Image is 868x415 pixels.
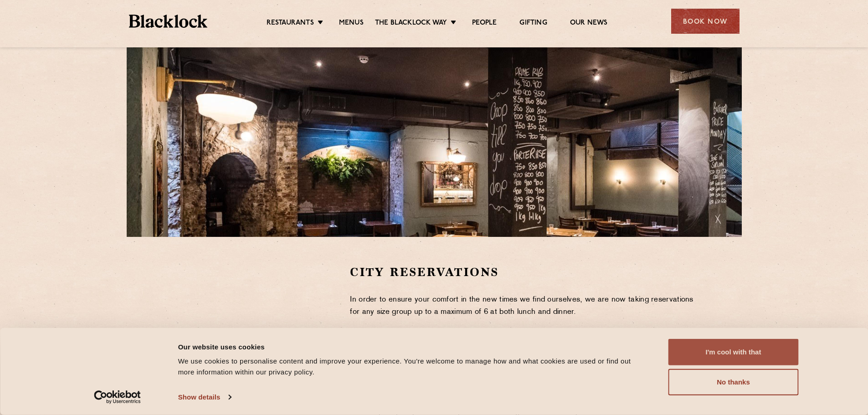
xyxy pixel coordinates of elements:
[350,294,699,318] p: In order to ensure your comfort in the new times we find ourselves, we are now taking reservation...
[519,19,547,29] a: Gifting
[350,264,699,280] h2: City Reservations
[129,15,208,28] img: BL_Textured_Logo-footer-cropped.svg
[668,339,799,365] button: I'm cool with that
[77,390,157,404] a: Usercentrics Cookiebot - opens in a new window
[178,341,648,352] div: Our website uses cookies
[570,19,608,29] a: Our News
[375,19,447,29] a: The Blacklock Way
[178,390,231,404] a: Show details
[472,19,497,29] a: People
[671,9,740,34] div: Book Now
[668,369,799,395] button: No thanks
[339,19,364,29] a: Menus
[201,264,303,401] iframe: OpenTable make booking widget
[178,356,648,378] div: We use cookies to personalise content and improve your experience. You're welcome to manage how a...
[267,19,314,29] a: Restaurants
